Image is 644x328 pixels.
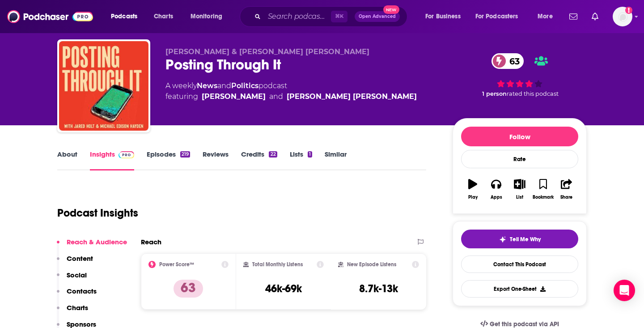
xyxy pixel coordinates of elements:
span: For Podcasters [475,10,518,23]
p: Charts [67,303,88,312]
div: 219 [180,151,190,158]
a: About [57,150,77,170]
h2: Reach [141,238,161,246]
div: Play [468,195,478,200]
h2: New Episode Listens [347,261,396,268]
button: tell me why sparkleTell Me Why [461,230,578,248]
span: 63 [500,53,524,69]
button: Charts [57,303,88,320]
span: and [217,81,231,90]
input: Search podcasts, credits, & more... [264,9,331,24]
a: Credits22 [241,150,277,170]
a: Michael Edison Hayden [287,91,417,102]
span: New [383,5,399,14]
button: Play [461,173,484,205]
a: News [197,81,217,90]
button: Content [57,254,93,271]
button: open menu [470,9,531,24]
span: Charts [154,10,173,23]
span: 1 person [482,90,507,97]
span: For Business [425,10,461,23]
button: Share [555,173,578,205]
button: Follow [461,127,578,146]
div: Open Intercom Messenger [614,280,635,301]
span: and [269,91,283,102]
a: Lists1 [290,150,312,170]
button: Export One-Sheet [461,280,578,298]
span: Logged in as anyalola [613,7,632,26]
span: Tell Me Why [510,236,541,243]
p: Reach & Audience [67,238,127,246]
a: Politics [231,81,258,90]
a: Reviews [203,150,229,170]
button: Show profile menu [613,7,632,26]
span: ⌘ K [331,11,347,22]
div: Search podcasts, credits, & more... [248,6,416,27]
span: [PERSON_NAME] & [PERSON_NAME] [PERSON_NAME] [165,47,369,56]
h2: Power Score™ [159,261,194,268]
div: 1 [308,151,312,158]
span: Monitoring [191,10,222,23]
button: Social [57,271,87,287]
span: featuring [165,91,417,102]
button: Open AdvancedNew [355,11,400,22]
p: Content [67,254,93,263]
img: User Profile [613,7,632,26]
button: open menu [184,9,234,24]
p: Social [67,271,87,279]
h3: 46k-69k [265,282,302,295]
p: 63 [174,280,203,298]
img: tell me why sparkle [499,236,506,243]
div: 63 1 personrated this podcast [453,47,587,103]
span: Open Advanced [359,14,396,19]
img: Podchaser - Follow, Share and Rate Podcasts [7,8,93,25]
a: Show notifications dropdown [566,9,581,24]
img: Posting Through It [59,41,148,131]
button: List [508,173,531,205]
button: open menu [531,9,564,24]
a: Jared Holt [202,91,266,102]
button: open menu [105,9,149,24]
p: Contacts [67,287,97,295]
span: More [538,10,553,23]
a: Episodes219 [147,150,190,170]
h3: 8.7k-13k [359,282,398,295]
button: Bookmark [531,173,555,205]
button: Reach & Audience [57,238,127,254]
div: A weekly podcast [165,81,417,102]
a: Similar [325,150,347,170]
div: 22 [269,151,277,158]
div: Share [560,195,572,200]
button: Apps [484,173,508,205]
h2: Total Monthly Listens [252,261,303,268]
div: List [516,195,523,200]
div: Apps [491,195,502,200]
div: Rate [461,150,578,168]
a: Charts [148,9,178,24]
button: open menu [419,9,472,24]
div: Bookmark [533,195,554,200]
h1: Podcast Insights [57,206,138,220]
svg: Add a profile image [625,7,632,14]
a: Show notifications dropdown [588,9,602,24]
button: Contacts [57,287,97,303]
img: Podchaser Pro [119,151,134,158]
span: Podcasts [111,10,137,23]
span: Get this podcast via API [490,320,559,328]
a: 63 [491,53,524,69]
a: InsightsPodchaser Pro [90,150,134,170]
span: rated this podcast [507,90,559,97]
a: Contact This Podcast [461,256,578,273]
